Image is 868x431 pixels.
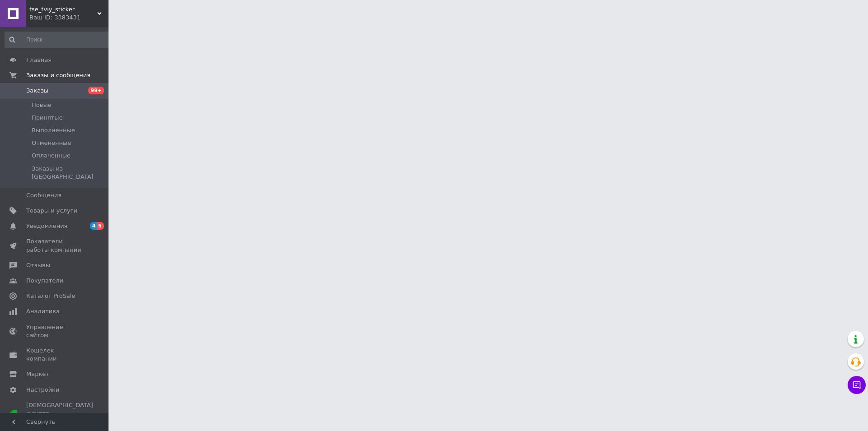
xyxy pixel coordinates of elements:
[26,222,67,230] span: Уведомления
[90,222,97,230] span: 4
[26,386,59,394] span: Настройки
[88,87,104,94] span: 99+
[26,191,61,199] span: Сообщения
[26,323,84,339] span: Управление сайтом
[26,370,49,378] span: Маркет
[32,165,111,181] span: Заказы из [GEOGRAPHIC_DATA]
[26,307,60,315] span: Аналитика
[26,401,93,426] span: [DEMOGRAPHIC_DATA] и счета
[32,101,52,109] span: Новые
[26,277,63,285] span: Покупатели
[26,347,84,363] span: Кошелек компании
[32,114,63,122] span: Принятые
[97,222,104,230] span: 5
[26,237,84,254] span: Показатели работы компании
[26,56,52,64] span: Главная
[32,126,75,134] span: Выполненные
[26,87,48,95] span: Заказы
[848,376,866,394] button: Чат с покупателем
[5,32,112,48] input: Поиск
[29,14,108,22] div: Ваш ID: 3383431
[26,71,90,79] span: Заказы и сообщения
[26,292,75,300] span: Каталог ProSale
[29,5,97,14] span: tse_tviy_sticker
[32,139,71,147] span: Отмененные
[26,261,50,269] span: Отзывы
[32,152,71,160] span: Оплаченные
[26,207,77,215] span: Товары и услуги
